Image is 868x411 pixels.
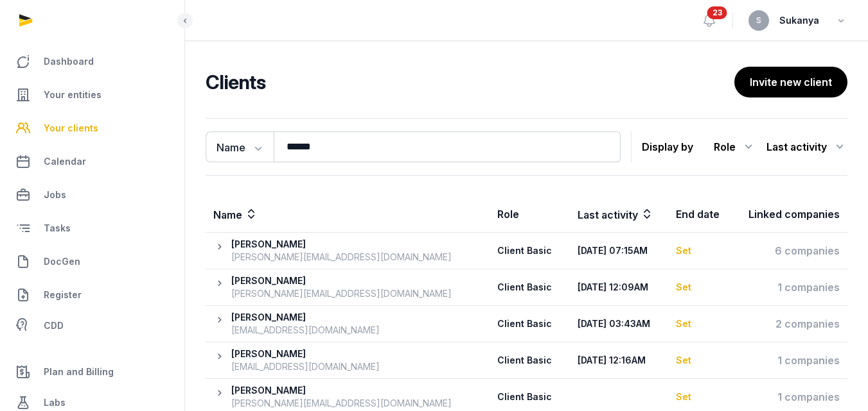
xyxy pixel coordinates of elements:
[570,342,668,379] th: [DATE] 12:16AM
[10,213,174,244] a: Tasks
[740,280,840,295] div: 1 companies
[642,137,693,157] p: Display by
[231,348,380,360] div: [PERSON_NAME]
[10,280,174,310] a: Register
[44,364,114,380] span: Plan and Billing
[707,6,727,19] span: 23
[734,67,847,97] button: Invite new client
[206,71,729,94] h2: Clients
[10,246,174,277] a: DocGen
[231,384,452,397] div: [PERSON_NAME]
[570,196,668,233] th: Last activity
[748,10,769,31] button: S
[44,54,94,69] span: Dashboard
[497,281,560,294] div: Client Basic
[490,196,570,233] th: Role
[740,353,840,368] div: 1 companies
[668,196,732,233] th: End date
[676,390,724,403] div: Set
[231,360,380,373] div: [EMAIL_ADDRESS][DOMAIN_NAME]
[756,17,761,24] span: S
[44,395,66,410] span: Labs
[231,238,452,251] div: [PERSON_NAME]
[676,354,724,367] div: Set
[497,317,560,330] div: Client Basic
[766,137,847,157] div: Last activity
[10,146,174,177] a: Calendar
[740,316,840,331] div: 2 companies
[779,13,819,28] span: Sukanya
[10,46,174,77] a: Dashboard
[44,121,98,136] span: Your clients
[231,274,452,287] div: [PERSON_NAME]
[10,356,174,387] a: Plan and Billing
[676,244,724,257] div: Set
[10,313,174,339] a: CDD
[10,180,174,210] a: Jobs
[231,324,380,337] div: [EMAIL_ADDRESS][DOMAIN_NAME]
[10,113,174,144] a: Your clients
[732,196,847,233] th: Linked companies
[497,244,560,257] div: Client Basic
[570,269,668,306] th: [DATE] 12:09AM
[44,154,86,169] span: Calendar
[44,187,66,203] span: Jobs
[231,251,452,264] div: [PERSON_NAME][EMAIL_ADDRESS][DOMAIN_NAME]
[570,306,668,342] th: [DATE] 03:43AM
[676,281,724,294] div: Set
[714,137,756,157] div: Role
[740,243,840,258] div: 6 companies
[206,196,490,233] th: Name
[676,317,724,330] div: Set
[231,397,452,410] div: [PERSON_NAME][EMAIL_ADDRESS][DOMAIN_NAME]
[44,254,80,269] span: DocGen
[497,354,560,367] div: Client Basic
[497,390,560,403] div: Client Basic
[740,389,840,405] div: 1 companies
[44,221,71,236] span: Tasks
[231,311,380,324] div: [PERSON_NAME]
[570,233,668,269] th: [DATE] 07:15AM
[10,80,174,110] a: Your entities
[44,287,82,303] span: Register
[206,131,274,162] button: Name
[44,318,64,333] span: CDD
[231,287,452,300] div: [PERSON_NAME][EMAIL_ADDRESS][DOMAIN_NAME]
[44,87,102,103] span: Your entities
